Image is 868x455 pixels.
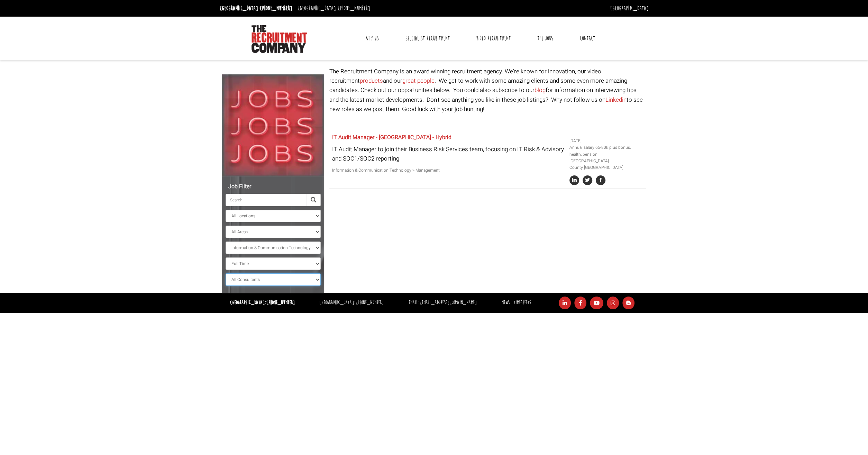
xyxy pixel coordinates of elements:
img: Jobs, Jobs, Jobs [222,74,324,176]
a: Contact [574,30,600,47]
p: IT Audit Manager to join their Business Risk Services team, focusing on IT Risk & Advisory and SO... [332,145,564,163]
a: great people [402,76,435,85]
a: [PHONE_NUMBER] [338,4,370,12]
li: [GEOGRAPHIC_DATA]: [218,3,294,14]
a: News [502,299,510,306]
input: Search [226,194,307,206]
a: Timesheets [514,299,531,306]
p: The Recruitment Company is an award winning recruitment agency. We're known for innovation, our v... [329,67,646,114]
a: [PHONE_NUMBER] [260,4,292,12]
a: [GEOGRAPHIC_DATA] [610,4,649,12]
a: Video Recruitment [471,30,516,47]
a: The Jobs [532,30,558,47]
a: IT Audit Manager - [GEOGRAPHIC_DATA] - Hybrid [332,133,451,142]
li: [GEOGRAPHIC_DATA] County [GEOGRAPHIC_DATA] [569,158,643,171]
a: Linkedin [605,95,627,104]
img: The Recruitment Company [252,25,307,53]
li: [DATE] [569,138,643,144]
a: [PHONE_NUMBER] [356,299,384,306]
li: Email: [407,298,478,308]
li: Annual salary 65-80k plus bonus, health, pension [569,144,643,157]
li: [GEOGRAPHIC_DATA]: [318,298,385,308]
li: [GEOGRAPHIC_DATA]: [296,3,372,14]
p: Information & Communication Technology > Management [332,167,564,174]
h5: Job Filter [226,184,321,190]
a: products [360,76,383,85]
a: [EMAIL_ADDRESS][DOMAIN_NAME] [420,299,477,306]
a: Specialist Recruitment [400,30,455,47]
a: blog [534,86,546,94]
a: Why Us [360,30,384,47]
a: [PHONE_NUMBER] [266,299,294,306]
strong: [GEOGRAPHIC_DATA]: [230,299,294,306]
